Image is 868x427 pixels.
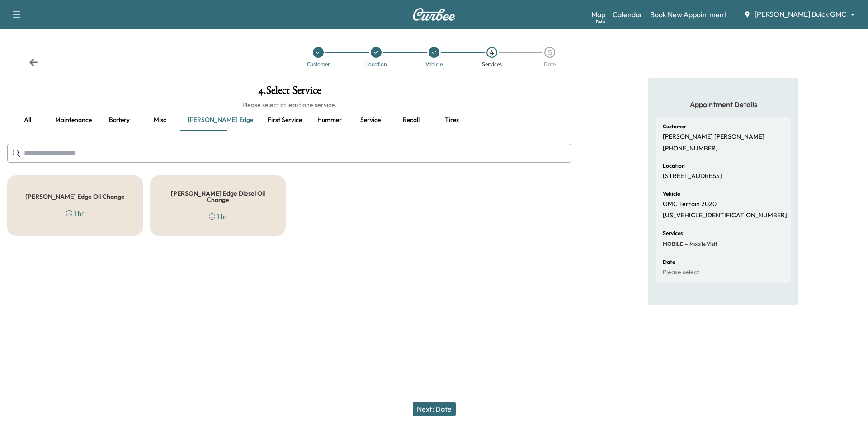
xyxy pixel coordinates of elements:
button: Recall [391,109,431,131]
span: [PERSON_NAME] Buick GMC [755,9,846,19]
a: MapBeta [591,9,605,20]
button: Misc [140,109,180,131]
div: Vehicle [425,61,443,67]
a: Calendar [613,9,643,20]
h5: [PERSON_NAME] Edge Oil Change [25,193,125,200]
span: - [683,239,688,249]
h6: Date [663,259,675,265]
p: GMC Terrain 2020 [663,200,717,208]
div: Customer [307,61,330,67]
button: Battery [99,109,140,131]
span: MOBILE [663,240,683,248]
h6: Services [663,230,683,236]
div: 4 [486,47,497,58]
a: Book New Appointment [650,9,726,20]
button: Next: Date [413,402,456,416]
p: Please select [663,268,699,277]
h5: [PERSON_NAME] Edge Diesel Oil Change [165,190,271,203]
div: basic tabs example [7,109,571,131]
div: Back [29,58,38,67]
div: Beta [596,19,605,25]
button: Maintenance [48,109,99,131]
p: [PERSON_NAME] [PERSON_NAME] [663,133,764,141]
div: Location [365,61,387,67]
span: Mobile Visit [688,240,717,248]
div: Services [482,61,502,67]
button: Tires [431,109,472,131]
p: [STREET_ADDRESS] [663,172,722,180]
div: 5 [544,47,555,58]
div: 1 hr [209,212,227,221]
div: Date [544,61,556,67]
button: Service [350,109,391,131]
p: [US_VEHICLE_IDENTIFICATION_NUMBER] [663,211,787,220]
h6: Customer [663,124,686,129]
p: [PHONE_NUMBER] [663,145,718,153]
h5: Appointment Details [656,99,791,109]
h6: Vehicle [663,191,680,197]
button: First service [260,109,309,131]
h6: Please select at least one service. [7,100,571,109]
img: Curbee Logo [412,8,456,21]
button: all [7,109,48,131]
div: 1 hr [66,209,84,218]
h6: Location [663,163,685,169]
button: [PERSON_NAME] edge [180,109,260,131]
h1: 4 . Select Service [7,85,571,100]
button: Hummer [309,109,350,131]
